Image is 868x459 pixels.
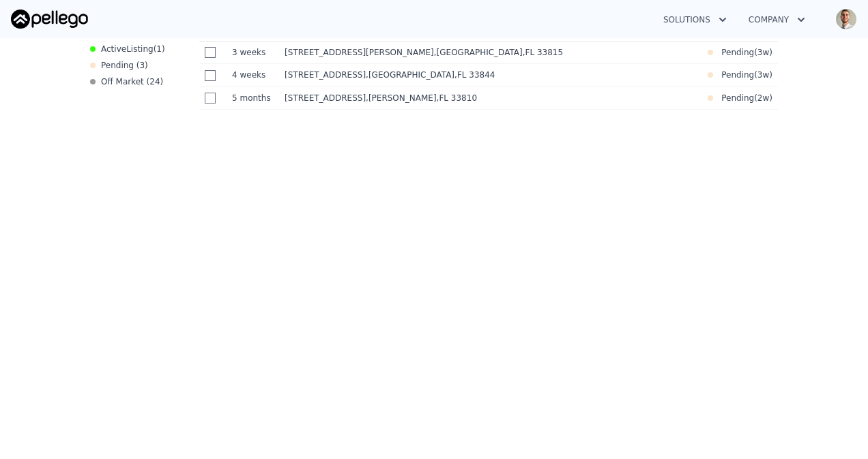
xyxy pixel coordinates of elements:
[232,69,274,80] time: 2025-07-26 18:18
[285,70,366,80] span: [STREET_ADDRESS]
[769,47,772,58] span: )
[757,69,769,80] time: 2025-07-31 14:52
[454,70,495,80] span: , FL 33844
[437,93,477,103] span: , FL 33810
[126,44,154,54] span: Listing
[90,76,163,87] div: Off Market ( 24 )
[285,93,366,103] span: [STREET_ADDRESS]
[713,69,757,80] span: Pending (
[523,48,563,57] span: , FL 33815
[769,69,772,80] span: )
[738,7,816,32] button: Company
[652,7,738,32] button: Solutions
[835,8,857,30] img: avatar
[101,44,165,54] span: Active ( 1 )
[713,93,757,104] span: Pending (
[366,93,482,103] span: , [PERSON_NAME]
[769,93,772,104] span: )
[285,48,434,57] span: [STREET_ADDRESS][PERSON_NAME]
[232,47,274,58] time: 2025-07-29 22:35
[90,60,148,71] div: Pending ( 3 )
[11,10,88,29] img: Pellego
[366,70,500,80] span: , [GEOGRAPHIC_DATA]
[434,48,568,57] span: , [GEOGRAPHIC_DATA]
[232,93,274,104] time: 2025-03-22 18:34
[757,93,769,104] time: 2025-08-08 13:04
[757,47,769,58] time: 2025-08-01 13:11
[713,47,757,58] span: Pending (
